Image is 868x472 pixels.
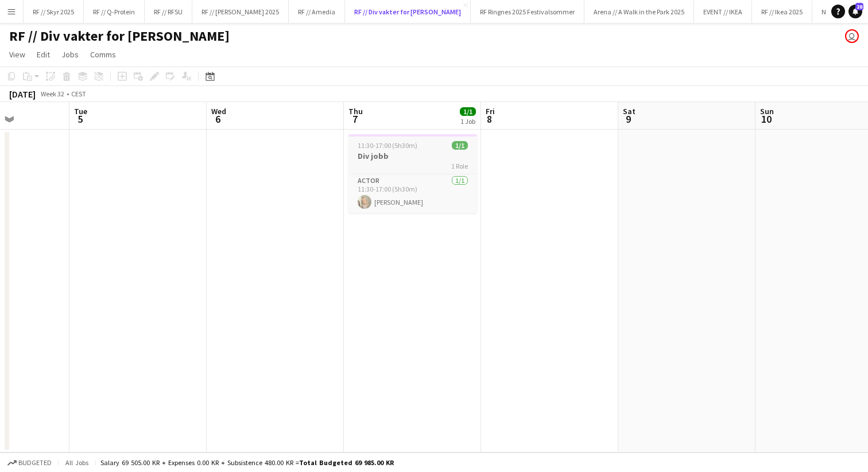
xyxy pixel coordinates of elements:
[86,47,121,62] a: Comms
[452,141,468,150] span: 1/1
[345,1,471,23] button: RF // Div vakter for [PERSON_NAME]
[348,151,477,161] h3: Div jobb
[9,49,25,60] span: View
[18,459,52,467] span: Budgeted
[145,1,192,23] button: RF // RFSU
[299,458,394,467] span: Total Budgeted 69 985.00 KR
[57,47,83,62] a: Jobs
[192,1,289,23] button: RF // [PERSON_NAME] 2025
[460,117,475,126] div: 1 Job
[484,112,495,126] span: 8
[471,1,584,23] button: RF Ringnes 2025 Festivalsommer
[760,106,774,116] span: Sun
[74,106,87,116] span: Tue
[61,49,79,60] span: Jobs
[486,106,495,116] span: Fri
[855,3,863,10] span: 28
[100,458,394,467] div: Salary 69 505.00 KR + Expenses 0.00 KR + Subsistence 480.00 KR =
[9,28,230,45] h1: RF // Div vakter for [PERSON_NAME]
[84,1,145,23] button: RF // Q-Protein
[32,47,55,62] a: Edit
[451,162,468,170] span: 1 Role
[845,29,859,43] app-user-avatar: Fredrikke Moland Flesner
[211,106,226,116] span: Wed
[90,49,116,60] span: Comms
[347,112,363,126] span: 7
[460,107,476,116] span: 1/1
[621,112,635,126] span: 9
[752,1,812,23] button: RF // Ikea 2025
[71,89,86,98] div: CEST
[5,47,30,62] a: View
[9,88,36,100] div: [DATE]
[210,112,226,126] span: 6
[348,174,477,213] app-card-role: Actor1/111:30-17:00 (5h30m)[PERSON_NAME]
[348,106,363,116] span: Thu
[358,141,417,150] span: 11:30-17:00 (5h30m)
[72,112,87,126] span: 5
[758,112,774,126] span: 10
[694,1,752,23] button: EVENT // IKEA
[38,89,67,98] span: Week 32
[24,1,84,23] button: RF // Skyr 2025
[848,5,862,18] a: 28
[623,106,635,116] span: Sat
[6,457,53,469] button: Budgeted
[584,1,694,23] button: Arena // A Walk in the Park 2025
[348,134,477,213] app-job-card: 11:30-17:00 (5h30m)1/1Div jobb1 RoleActor1/111:30-17:00 (5h30m)[PERSON_NAME]
[37,49,50,60] span: Edit
[63,458,91,467] span: All jobs
[289,1,345,23] button: RF // Amedia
